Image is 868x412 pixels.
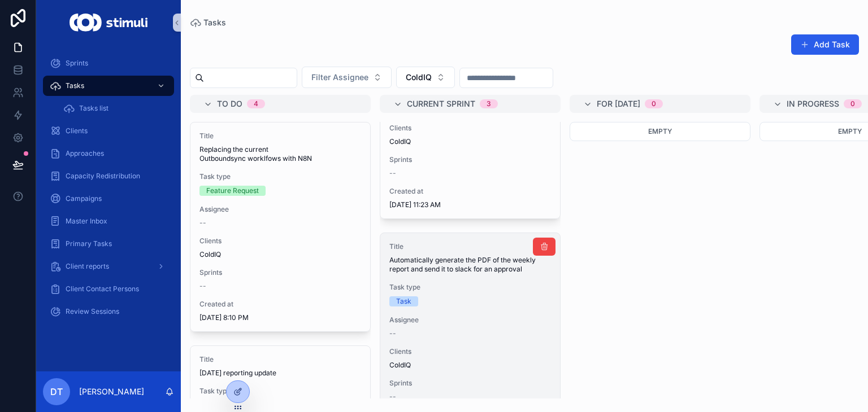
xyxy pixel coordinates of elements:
a: Client Contact Persons [43,279,174,299]
a: Tasks list [57,98,174,119]
span: Title [199,355,361,364]
span: Title [199,132,361,141]
span: ColdIQ [389,137,411,146]
span: Campaigns [66,194,102,203]
span: Clients [199,236,361,246]
a: Approaches [43,143,174,164]
span: Assignee [389,315,551,325]
span: Automatically generate the PDF of the weekly report and send it to slack for an approval [389,256,551,274]
span: Task type [199,172,361,181]
div: 4 [254,99,258,108]
span: Sprints [389,155,551,164]
span: Client reports [66,262,109,271]
span: Master Inbox [66,217,107,226]
span: Primary Tasks [66,239,112,248]
span: Tasks [203,17,226,28]
div: 0 [850,99,855,108]
span: Filter Assignee [311,72,368,83]
span: Task type [389,283,551,292]
span: -- [389,329,396,338]
span: -- [199,282,206,291]
img: App logo [70,14,147,32]
div: Feature Request [206,186,259,196]
span: Empty [648,127,672,135]
span: Task type [199,387,361,396]
div: 3 [487,99,491,108]
span: Client Contact Persons [66,284,139,293]
span: -- [389,169,396,178]
span: Tasks list [79,104,108,113]
button: Select Button [396,67,455,88]
span: [DATE] 8:10 PM [199,313,361,322]
a: Review Sessions [43,301,174,322]
span: Sprints [389,379,551,388]
a: Clients [43,121,174,141]
div: scrollable content [36,45,181,336]
span: DT [50,385,63,398]
span: Capacity Redistribution [66,172,140,181]
span: Sprints [66,59,88,68]
button: Add Task [791,34,859,55]
span: [DATE] 11:23 AM [389,200,551,209]
span: Clients [389,347,551,356]
span: ColdIQ [389,361,411,370]
span: ColdIQ [406,72,432,83]
span: [DATE] reporting update [199,369,361,378]
a: Campaigns [43,189,174,209]
span: Current sprint [407,98,475,109]
a: Sprints [43,53,174,73]
div: 0 [652,99,656,108]
span: Created at [199,300,361,309]
span: Replacing the current Outboundsync worklfows with N8N [199,145,361,163]
span: -- [199,218,206,227]
span: Empty [838,127,862,135]
span: Clients [66,126,88,135]
div: Task [396,296,411,306]
button: Select Button [302,67,392,88]
a: Tasks [43,76,174,96]
span: In progress [787,98,839,109]
span: Assignee [199,205,361,214]
a: Tasks [190,17,226,28]
span: Approaches [66,149,104,158]
span: ColdIQ [199,250,221,259]
span: Review Sessions [66,307,119,316]
span: Clients [389,124,551,133]
a: Capacity Redistribution [43,166,174,186]
span: Title [389,242,551,251]
span: For [DATE] [597,98,640,109]
span: Created at [389,187,551,196]
span: -- [389,392,396,401]
p: [PERSON_NAME] [79,386,144,397]
a: Client reports [43,256,174,277]
a: Primary Tasks [43,234,174,254]
span: Sprints [199,268,361,277]
a: Master Inbox [43,211,174,231]
span: Tasks [66,81,84,90]
span: To do [217,98,242,109]
a: TitleReplacing the current Outboundsync worklfows with N8NTask typeFeature RequestAssignee--Clien... [190,122,371,332]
